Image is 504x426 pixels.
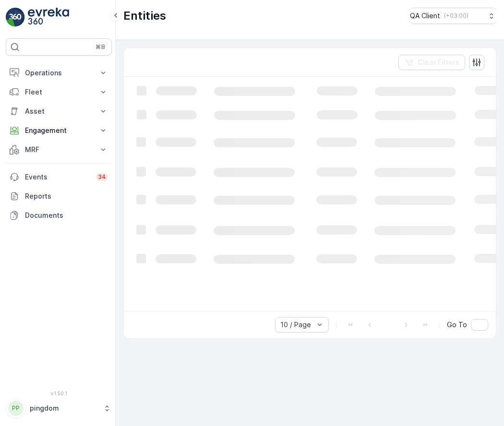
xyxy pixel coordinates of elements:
button: PPpingdom [6,398,112,418]
p: ⌘B [96,43,105,51]
button: Engagement [6,121,112,140]
button: Clear Filters [398,55,465,70]
p: Fleet [25,87,93,97]
button: MRF [6,140,112,159]
p: Events [25,172,90,182]
p: QA Client [410,11,440,21]
p: 34 [98,173,106,181]
button: QA Client(+03:00) [410,8,496,24]
button: Fleet [6,83,112,102]
p: Reports [25,191,108,201]
a: Documents [6,206,112,225]
a: Events34 [6,167,112,187]
p: Engagement [25,126,93,135]
span: Go To [447,320,467,330]
button: Asset [6,102,112,121]
p: MRF [25,145,93,154]
img: logo_light-DOdMpM7g.png [28,8,69,27]
p: pingdom [30,403,98,413]
span: v 1.50.1 [6,390,112,396]
p: Asset [25,106,93,116]
p: Operations [25,68,93,78]
p: Clear Filters [418,58,459,67]
p: Entities [123,8,166,24]
p: ( +03:00 ) [444,12,468,20]
button: Operations [6,63,112,83]
a: Reports [6,187,112,206]
p: Documents [25,211,108,220]
div: PP [8,401,24,416]
img: logo [6,8,25,27]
